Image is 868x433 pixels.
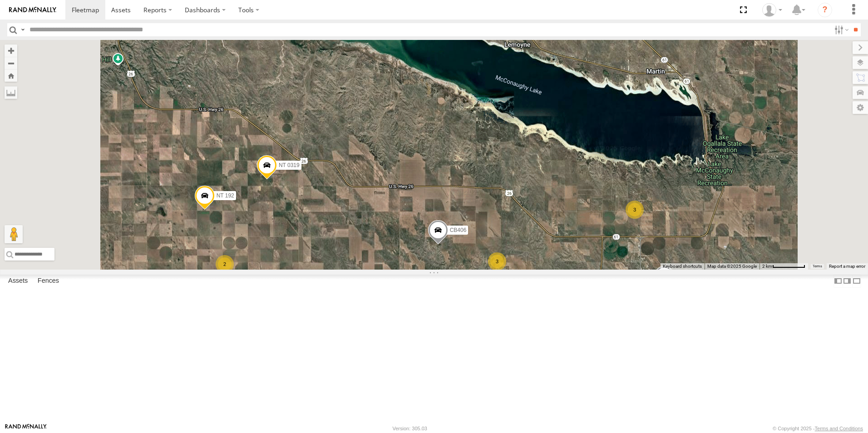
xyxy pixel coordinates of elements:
[279,162,300,168] span: NT 0319
[759,263,808,270] button: Map Scale: 2 km per 69 pixels
[5,424,47,433] a: Visit our Website
[762,264,772,269] span: 2 km
[450,227,467,233] span: CB406
[5,44,17,57] button: Zoom in
[831,23,850,36] label: Search Filter Options
[217,192,234,199] span: NT 192
[818,3,832,17] i: ?
[9,7,56,13] img: rand-logo.svg
[663,263,702,270] button: Keyboard shortcuts
[33,275,64,287] label: Fences
[833,275,843,288] label: Dock Summary Table to the Left
[626,201,644,219] div: 3
[19,23,26,36] label: Search Query
[488,252,506,271] div: 3
[216,255,234,273] div: 2
[852,275,861,288] label: Hide Summary Table
[829,264,865,269] a: Report a map error
[707,264,757,269] span: Map data ©2025 Google
[5,225,23,243] button: Drag Pegman onto the map to open Street View
[815,426,863,431] a: Terms and Conditions
[5,69,17,82] button: Zoom Home
[843,275,852,288] label: Dock Summary Table to the Right
[5,57,17,69] button: Zoom out
[759,3,785,17] div: Al Bahnsen
[853,101,868,114] label: Map Settings
[773,426,863,431] div: © Copyright 2025 -
[813,265,822,268] a: Terms
[4,275,32,287] label: Assets
[393,426,427,431] div: Version: 305.03
[5,86,17,99] label: Measure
